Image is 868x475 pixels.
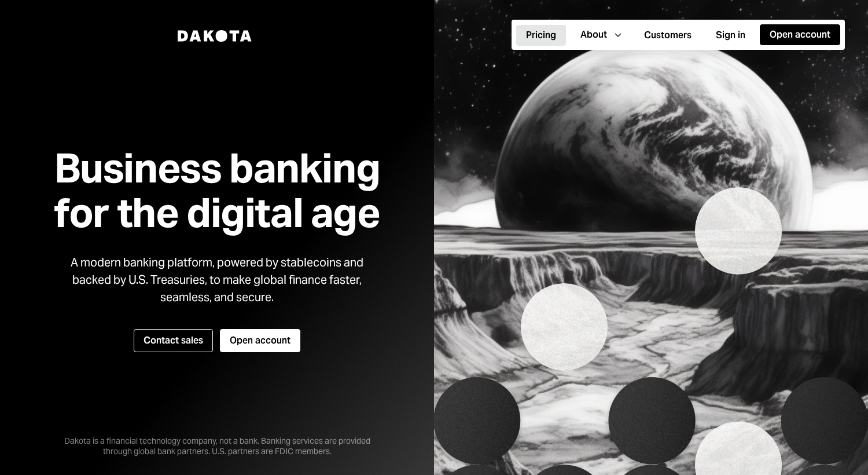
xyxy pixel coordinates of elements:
[571,24,630,45] button: About
[580,28,607,41] div: About
[516,24,566,46] a: Pricing
[760,24,840,45] button: Open account
[43,417,391,456] div: Dakota is a financial technology company, not a bank. Banking services are provided through globa...
[134,329,213,352] button: Contact sales
[516,25,566,46] button: Pricing
[706,24,755,46] a: Sign in
[634,25,701,46] button: Customers
[61,254,373,306] div: A modern banking platform, powered by stablecoins and backed by U.S. Treasuries, to make global f...
[40,146,394,235] h1: Business banking for the digital age
[634,24,701,46] a: Customers
[706,25,755,46] button: Sign in
[220,329,300,352] button: Open account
